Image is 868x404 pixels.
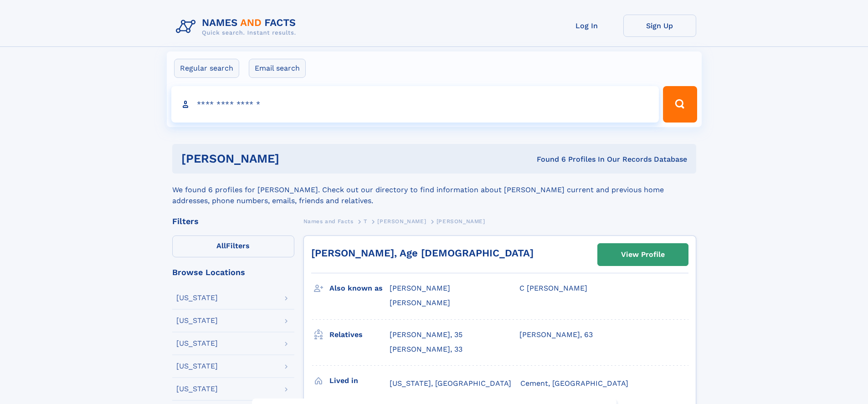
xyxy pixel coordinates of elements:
[390,298,450,307] span: [PERSON_NAME]
[390,379,511,388] span: [US_STATE], [GEOGRAPHIC_DATA]
[377,215,426,227] a: [PERSON_NAME]
[623,15,696,37] a: Sign Up
[176,294,218,302] div: [US_STATE]
[303,215,354,227] a: Names and Facts
[390,344,462,354] a: [PERSON_NAME], 33
[390,284,450,292] span: [PERSON_NAME]
[390,330,462,340] a: [PERSON_NAME], 35
[311,247,534,259] a: [PERSON_NAME], Age [DEMOGRAPHIC_DATA]
[174,59,239,78] label: Regular search
[172,217,294,225] div: Filters
[329,281,390,296] h3: Also known as
[176,340,218,347] div: [US_STATE]
[176,385,218,393] div: [US_STATE]
[550,15,623,37] a: Log In
[329,327,390,343] h3: Relatives
[172,268,294,276] div: Browse Locations
[364,218,367,225] span: T
[249,59,306,78] label: Email search
[408,154,687,164] div: Found 6 Profiles In Our Records Database
[176,317,218,324] div: [US_STATE]
[519,330,593,340] a: [PERSON_NAME], 63
[329,373,390,389] h3: Lived in
[377,218,426,225] span: [PERSON_NAME]
[181,153,408,164] h1: [PERSON_NAME]
[437,218,485,225] span: [PERSON_NAME]
[216,241,226,250] span: All
[172,235,294,257] label: Filters
[176,363,218,370] div: [US_STATE]
[171,86,659,123] input: search input
[172,174,696,206] div: We found 6 profiles for [PERSON_NAME]. Check out our directory to find information about [PERSON_...
[364,215,367,227] a: T
[520,379,628,388] span: Cement, [GEOGRAPHIC_DATA]
[598,244,688,266] a: View Profile
[621,244,665,265] div: View Profile
[519,284,587,292] span: C [PERSON_NAME]
[172,15,303,39] img: Logo Names and Facts
[663,86,697,123] button: Search Button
